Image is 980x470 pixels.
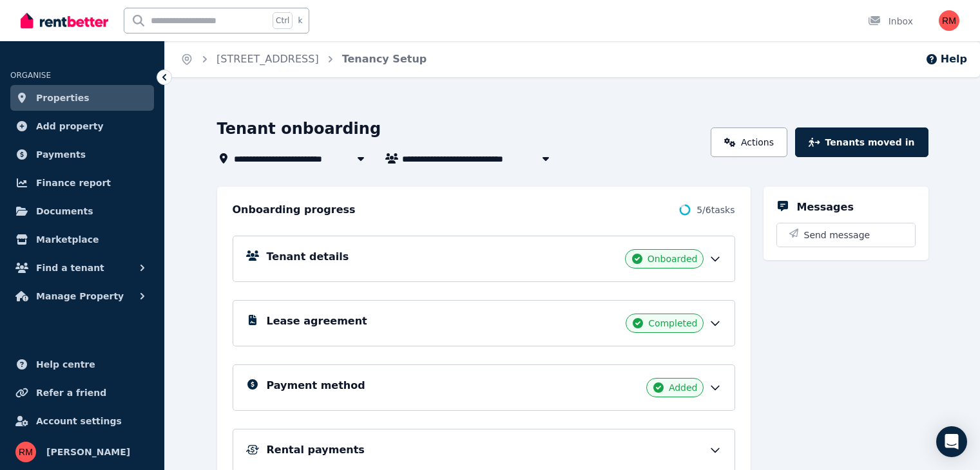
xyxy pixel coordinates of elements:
span: Refer a friend [36,385,106,400]
a: [STREET_ADDRESS] [216,53,319,65]
button: Help [925,52,967,67]
a: Refer a friend [10,380,154,406]
h2: Onboarding progress [233,202,356,218]
span: Completed [648,317,697,330]
span: Properties [36,90,90,106]
span: Payments [36,147,86,162]
a: Documents [10,198,154,224]
a: Help centre [10,352,154,377]
span: Onboarded [648,252,698,265]
span: [PERSON_NAME] [46,444,130,460]
a: Finance report [10,170,154,196]
span: Finance report [36,175,111,191]
a: Add property [10,113,154,139]
span: Tenancy Setup [342,52,427,67]
button: Find a tenant [10,255,154,281]
h5: Lease agreement [267,314,367,329]
span: 5 / 6 tasks [697,203,735,216]
h5: Rental payments [267,442,365,458]
a: Properties [10,85,154,111]
a: Account settings [10,408,154,434]
a: Marketplace [10,227,154,252]
span: Marketplace [36,232,99,247]
div: Open Intercom Messenger [936,426,967,457]
span: Documents [36,203,93,219]
span: Add property [36,118,104,134]
a: Payments [10,142,154,167]
span: Ctrl [273,12,293,29]
span: Account settings [36,413,122,429]
div: Inbox [868,15,913,28]
img: RentBetter [21,11,108,30]
h5: Payment method [267,378,365,393]
span: k [298,15,302,26]
span: ORGANISE [10,71,51,80]
button: Send message [777,223,915,247]
span: Find a tenant [36,260,104,276]
span: Manage Property [36,288,124,304]
nav: Breadcrumb [165,41,442,77]
button: Manage Property [10,283,154,309]
button: Tenants moved in [795,127,928,157]
a: Actions [711,127,787,157]
h5: Tenant details [267,249,349,265]
img: Rita Manoshina [939,10,959,31]
span: Help centre [36,357,95,372]
img: Rita Manoshina [15,442,36,462]
img: Rental Payments [246,445,259,455]
h1: Tenant onboarding [217,118,381,139]
h5: Messages [797,200,854,215]
span: Send message [804,229,870,241]
span: Added [669,381,698,394]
